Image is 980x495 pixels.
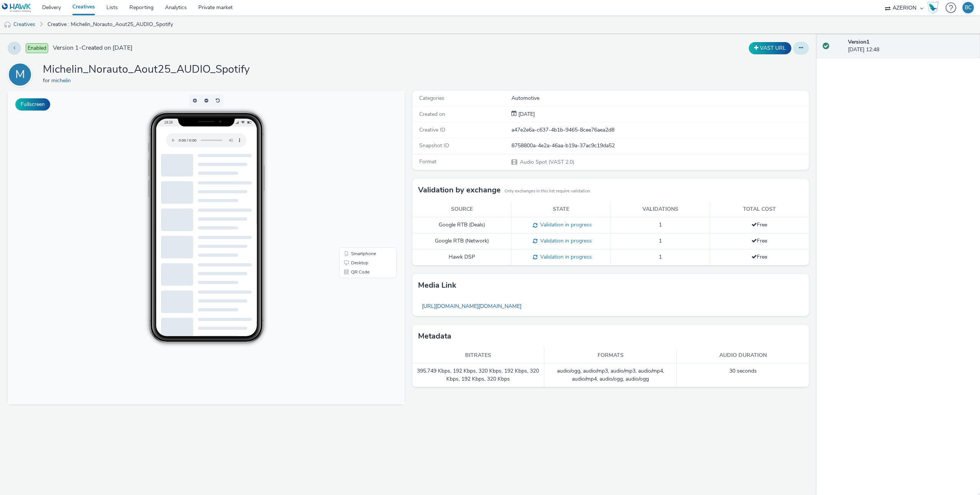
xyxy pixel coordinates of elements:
span: Free [751,221,767,228]
div: Duplicate the creative as a VAST URL [747,42,793,54]
div: [DATE] 12:48 [848,38,974,54]
span: 1 [659,253,662,261]
span: Created on [419,111,445,118]
span: Validation in progress [537,237,592,244]
td: 395.749 Kbps, 192 Kbps, 320 Kbps, 192 Kbps, 320 Kbps, 192 Kbps, 320 Kbps [412,363,545,387]
span: Desktop [343,170,361,174]
th: State [511,202,611,217]
div: 8758800a-4e2a-46aa-b19a-37ac9c19da52 [511,142,808,150]
div: Automotive [511,94,808,102]
td: audio/ogg, audio/mp3, audio/mp3, audio/mp4, audio/mp4, audio/ogg, audio/ogg [544,363,677,387]
button: Fullscreen [15,98,50,111]
div: M [15,64,25,85]
th: Formats [544,348,677,363]
th: Bitrates [412,348,545,363]
td: Hawk DSP [412,249,511,265]
th: Total cost [710,202,809,217]
button: VAST URL [749,42,791,54]
span: QR Code [343,179,362,184]
a: Creative : Michelin_Norauto_Aout25_AUDIO_Spotify [44,15,177,34]
th: Audio duration [677,348,809,363]
span: Creative ID [419,126,445,134]
span: Enabled [26,43,48,53]
span: Smartphone [343,161,368,165]
span: Audio Spot (VAST 2.0) [519,158,574,166]
span: Format [419,158,436,165]
h3: Metadata [418,331,451,342]
div: Creation 08 August 2025, 12:48 [517,111,535,118]
div: BC [965,2,972,13]
span: 1 [659,221,662,228]
strong: Version 1 [848,38,869,46]
span: [DATE] [517,111,535,118]
td: Google RTB (Network) [412,233,511,249]
span: Snapshot ID [419,142,449,149]
img: audio [4,21,11,29]
td: Google RTB (Deals) [412,217,511,233]
h3: Media link [418,280,456,291]
span: Free [751,253,767,261]
span: for [43,77,51,84]
a: Hawk Academy [927,2,942,14]
h1: Michelin_Norauto_Aout25_AUDIO_Spotify [43,62,250,77]
img: undefined Logo [2,3,31,13]
li: QR Code [333,177,387,186]
th: Source [412,202,511,217]
small: Only exchanges in this list require validation [505,188,590,194]
span: 1 [659,237,662,244]
a: M [8,71,35,78]
li: Smartphone [333,158,387,168]
a: [URL][DOMAIN_NAME][DOMAIN_NAME] [418,299,525,314]
h3: Validation by exchange [418,184,501,196]
span: Version 1 - Created on [DATE] [53,44,132,52]
th: Validations [611,202,710,217]
a: michelin [51,77,74,84]
span: Categories [419,94,444,102]
div: a47e2e6a-c637-4b1b-9465-8cee76aea2d8 [511,126,808,134]
span: Free [751,237,767,244]
img: Hawk Academy [927,2,939,14]
td: 30 seconds [677,363,809,387]
span: Validation in progress [537,221,592,228]
span: 18:28 [156,29,165,34]
span: Validation in progress [537,253,592,261]
li: Desktop [333,168,387,177]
